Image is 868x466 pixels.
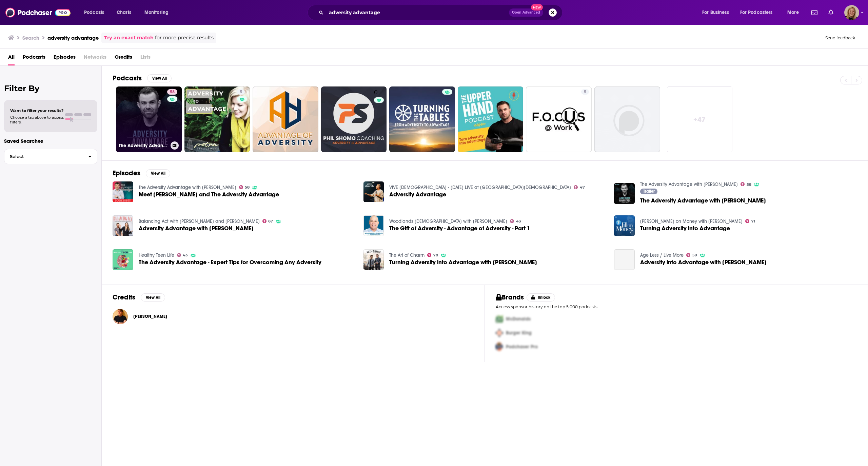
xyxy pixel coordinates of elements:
[47,35,99,41] h3: adversity advantage
[640,226,730,231] a: Turning Adversity into Advantage
[823,35,857,41] button: Send feedback
[321,86,387,152] a: 0
[809,7,820,18] a: Show notifications dropdown
[4,154,83,159] span: Select
[697,7,737,18] button: open menu
[113,306,474,327] button: Jimmy ClareJimmy Clare
[144,8,169,17] span: Monitoring
[117,8,131,17] span: Charts
[427,253,438,257] a: 78
[170,89,175,96] span: 58
[133,314,167,319] span: [PERSON_NAME]
[692,254,697,257] span: 59
[640,259,767,265] a: Adversity into Advantage with Laura Huang
[116,86,182,152] a: 58The Adversity Advantage with [PERSON_NAME]
[614,249,635,270] a: Adversity into Advantage with Laura Huang
[139,259,321,265] span: The Adversity Advantage - Expert Tips for Overcoming Any Adversity
[22,35,39,41] h3: Search
[268,220,273,223] span: 67
[643,189,655,193] span: Trailer
[389,259,537,265] span: Turning Adversity into Advantage with [PERSON_NAME]
[146,169,170,177] button: View All
[433,254,438,257] span: 78
[8,52,15,65] a: All
[167,89,177,95] a: 58
[140,52,151,65] span: Lists
[516,220,521,223] span: 43
[741,182,751,186] a: 58
[496,293,524,302] h2: Brands
[113,293,165,302] a: CreditsView All
[702,8,729,17] span: For Business
[119,143,168,149] h3: The Adversity Advantage with [PERSON_NAME]
[177,253,188,257] a: 43
[10,115,64,124] span: Choose a tab above to access filters.
[115,52,132,65] span: Credits
[826,7,836,18] a: Show notifications dropdown
[113,74,142,82] h2: Podcasts
[139,192,279,197] span: Meet [PERSON_NAME] and The Adversity Advantage
[747,183,751,186] span: 58
[496,304,857,309] p: Access sponsor history on the top 5,000 podcasts.
[23,52,45,65] a: Podcasts
[4,83,97,93] h2: Filter By
[640,252,684,258] a: Age Less / Live More
[239,185,250,189] a: 58
[580,186,585,189] span: 47
[113,181,133,202] img: Meet Doug Bopst and The Adversity Advantage
[4,149,97,164] button: Select
[389,185,571,190] a: VIVE Church - Sunday LIVE at VIVE Church
[314,5,569,20] div: Search podcasts, credits, & more...
[614,215,635,236] img: Turning Adversity into Advantage
[783,7,807,18] button: open menu
[363,181,384,202] img: Adversity Advantage
[112,7,135,18] a: Charts
[584,89,586,96] span: 5
[527,293,555,302] button: Unlock
[640,181,738,187] a: The Adversity Advantage with Doug Bopst
[139,252,174,258] a: Healthy Teen Life
[363,249,384,270] img: Turning Adversity into Advantage with Laura Huang
[512,11,540,14] span: Open Advanced
[736,7,783,18] button: open menu
[510,219,521,223] a: 43
[389,226,530,231] a: The Gift of Adversity - Advantage of Adversity - Part 1
[493,326,506,340] img: Second Pro Logo
[614,183,635,204] img: The Adversity Advantage with Doug Bopst
[844,5,859,20] button: Show profile menu
[113,309,128,324] a: Jimmy Clare
[113,169,140,177] h2: Episodes
[155,34,214,42] span: for more precise results
[640,259,767,265] span: Adversity into Advantage with [PERSON_NAME]
[104,34,154,42] a: Try an exact match
[389,259,537,265] a: Turning Adversity into Advantage with Laura Huang
[113,249,133,270] img: The Adversity Advantage - Expert Tips for Overcoming Any Adversity
[389,192,446,197] a: Adversity Advantage
[326,7,509,18] input: Search podcasts, credits, & more...
[740,8,773,17] span: For Podcasters
[139,192,279,197] a: Meet Doug Bopst and The Adversity Advantage
[493,312,506,326] img: First Pro Logo
[844,5,859,20] img: User Profile
[262,219,273,223] a: 67
[183,254,188,257] span: 43
[493,340,506,354] img: Third Pro Logo
[686,253,697,257] a: 59
[10,108,64,113] span: Want to filter your results?
[667,86,733,152] a: +47
[141,293,165,302] button: View All
[640,198,766,203] a: The Adversity Advantage with Doug Bopst
[506,344,538,350] span: Podchaser Pro
[240,89,242,96] span: 5
[574,185,585,189] a: 47
[133,314,167,319] a: Jimmy Clare
[5,6,71,19] img: Podchaser - Follow, Share and Rate Podcasts
[640,198,766,203] span: The Adversity Advantage with [PERSON_NAME]
[363,215,384,236] img: The Gift of Adversity - Advantage of Adversity - Part 1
